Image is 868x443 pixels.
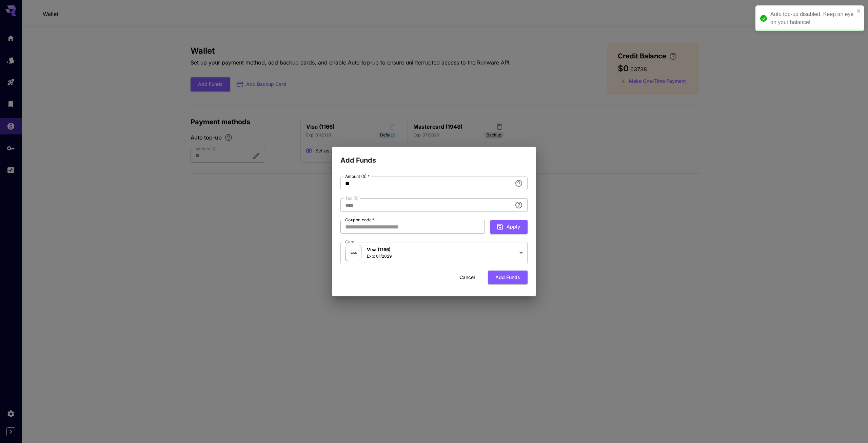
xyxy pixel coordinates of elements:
[345,173,370,179] label: Amount ($)
[345,217,374,223] label: Coupon code
[488,271,528,284] button: Add funds
[367,246,392,253] p: Visa (1166)
[490,220,528,234] button: Apply
[856,8,861,14] button: close
[345,195,359,201] label: Tax ($)
[332,147,536,166] h2: Add Funds
[367,253,392,259] p: Exp: 01/2029
[770,10,854,26] div: Auto top-up disabled. Keep an eye on your balance!
[452,271,482,284] button: Cancel
[345,239,355,245] label: Card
